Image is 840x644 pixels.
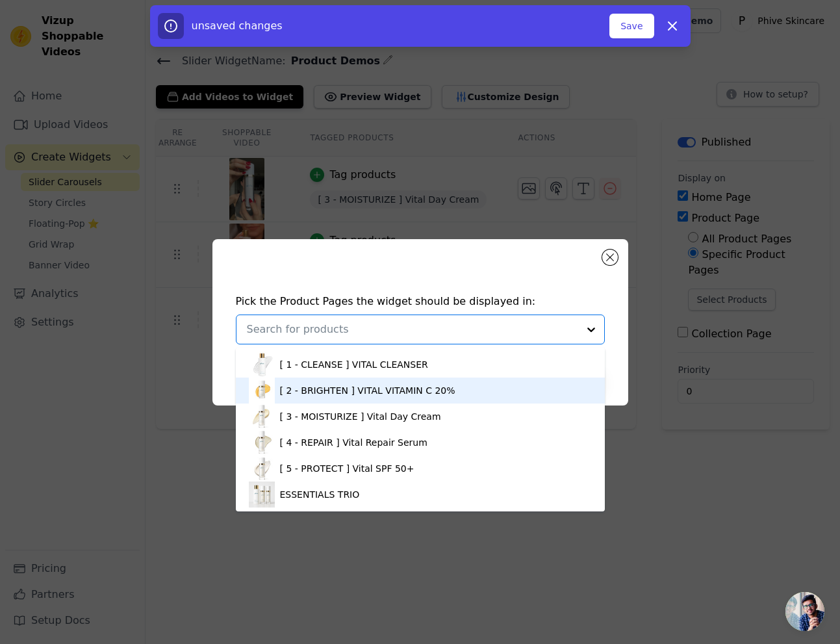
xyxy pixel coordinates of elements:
[280,384,455,397] div: [ 2 - BRIGHTEN ] VITAL VITAMIN C 20%
[236,294,605,309] h4: Pick the Product Pages the widget should be displayed in:
[280,462,414,475] div: [ 5 - PROTECT ] Vital SPF 50+
[249,482,275,508] img: product thumbnail
[192,19,283,32] span: unsaved changes
[249,352,275,378] img: product thumbnail
[609,14,654,38] button: Save
[249,456,275,482] img: product thumbnail
[280,488,360,501] div: ESSENTIALS TRIO
[785,592,824,631] a: Open chat
[280,436,427,449] div: [ 4 - REPAIR ] Vital Repair Serum
[249,404,275,430] img: product thumbnail
[280,358,428,371] div: [ 1 - CLEANSE ] VITAL CLEANSER
[249,430,275,456] img: product thumbnail
[602,250,618,265] button: Close modal
[249,378,275,404] img: product thumbnail
[247,322,578,337] input: Search for products
[280,410,441,423] div: [ 3 - MOISTURIZE ] Vital Day Cream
